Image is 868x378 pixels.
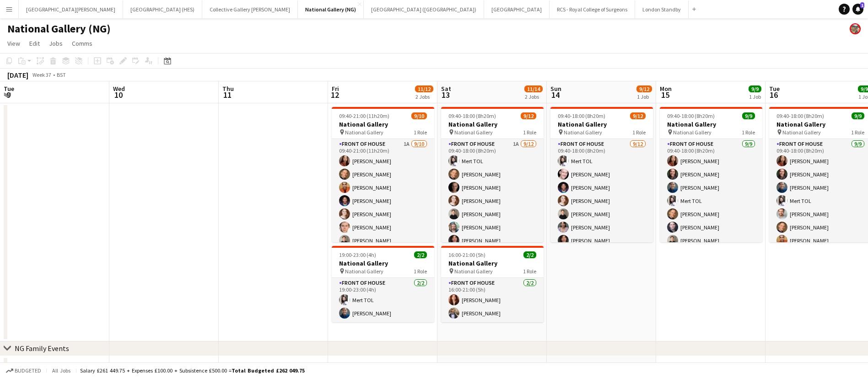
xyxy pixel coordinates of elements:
[113,85,125,93] span: Wed
[660,120,762,128] h3: National Gallery
[660,107,762,242] app-job-card: 09:40-18:00 (8h20m)9/9National Gallery National Gallery1 RoleFront of House9/909:40-18:00 (8h20m)...
[221,90,234,100] span: 11
[564,129,602,136] span: National Gallery
[448,251,485,258] span: 16:00-21:00 (5h)
[660,139,762,276] app-card-role: Front of House9/909:40-18:00 (8h20m)[PERSON_NAME][PERSON_NAME][PERSON_NAME]Mert TOL[PERSON_NAME][...
[57,71,66,78] div: BST
[860,2,864,8] span: 1
[769,85,780,93] span: Tue
[667,112,715,119] span: 09:40-18:00 (8h20m)
[4,85,14,93] span: Tue
[673,129,712,136] span: National Gallery
[50,367,72,374] span: All jobs
[332,107,434,242] app-job-card: 09:40-21:00 (11h20m)9/10National Gallery National Gallery1 RoleFront of House1A9/1009:40-21:00 (1...
[15,367,41,374] span: Budgeted
[441,246,544,322] app-job-card: 16:00-21:00 (5h)2/2National Gallery National Gallery1 RoleFront of House2/216:00-21:00 (5h)[PERSO...
[332,139,434,289] app-card-role: Front of House1A9/1009:40-21:00 (11h20m)[PERSON_NAME][PERSON_NAME][PERSON_NAME][PERSON_NAME][PERS...
[7,22,111,36] h1: National Gallery (NG)
[72,39,92,48] span: Comms
[339,112,389,119] span: 09:40-21:00 (11h20m)
[332,120,434,128] h3: National Gallery
[4,37,24,49] a: View
[630,112,646,119] span: 9/12
[441,107,544,242] app-job-card: 09:40-18:00 (8h20m)9/12National Gallery National Gallery1 RoleFront of House1A9/1209:40-18:00 (8h...
[448,112,496,119] span: 09:40-18:00 (8h20m)
[523,268,536,275] span: 1 Role
[123,0,202,18] button: [GEOGRAPHIC_DATA] (HES)
[852,112,864,119] span: 9/9
[414,251,427,258] span: 2/2
[26,37,43,49] a: Edit
[549,90,561,100] span: 14
[550,120,653,128] h3: National Gallery
[550,0,635,18] button: RCS - Royal College of Surgeons
[454,129,493,136] span: National Gallery
[550,107,653,242] app-job-card: 09:40-18:00 (8h20m)9/12National Gallery National Gallery1 RoleFront of House9/1209:40-18:00 (8h20...
[345,268,383,275] span: National Gallery
[7,70,28,80] div: [DATE]
[68,37,96,49] a: Comms
[525,93,542,100] div: 2 Jobs
[550,139,653,316] app-card-role: Front of House9/1209:40-18:00 (8h20m)Mert TOL[PERSON_NAME][PERSON_NAME][PERSON_NAME][PERSON_NAME]...
[332,259,434,267] h3: National Gallery
[2,90,14,100] span: 9
[768,90,780,100] span: 16
[441,259,544,267] h3: National Gallery
[222,85,234,93] span: Thu
[49,39,63,48] span: Jobs
[19,0,123,18] button: [GEOGRAPHIC_DATA][PERSON_NAME]
[851,129,864,136] span: 1 Role
[414,129,427,136] span: 1 Role
[635,0,689,18] button: London Standby
[523,129,536,136] span: 1 Role
[332,246,434,322] app-job-card: 19:00-23:00 (4h)2/2National Gallery National Gallery1 RoleFront of House2/219:00-23:00 (4h)Mert T...
[850,23,861,34] app-user-avatar: Alyce Paton
[521,112,536,119] span: 9/12
[484,0,550,18] button: [GEOGRAPHIC_DATA]
[5,366,43,376] button: Budgeted
[7,39,20,48] span: View
[415,85,433,92] span: 11/12
[742,129,755,136] span: 1 Role
[15,344,69,353] div: NG Family Events
[232,367,305,374] span: Total Budgeted £262 049.75
[345,129,383,136] span: National Gallery
[749,85,761,92] span: 9/9
[523,251,536,258] span: 2/2
[29,39,40,48] span: Edit
[30,71,53,78] span: Week 37
[441,85,451,93] span: Sat
[776,112,824,119] span: 09:40-18:00 (8h20m)
[660,85,672,93] span: Mon
[332,278,434,322] app-card-role: Front of House2/219:00-23:00 (4h)Mert TOL[PERSON_NAME]
[441,120,544,128] h3: National Gallery
[45,37,66,49] a: Jobs
[414,268,427,275] span: 1 Role
[330,90,339,100] span: 12
[550,85,561,93] span: Sun
[441,139,544,316] app-card-role: Front of House1A9/1209:40-18:00 (8h20m)Mert TOL[PERSON_NAME][PERSON_NAME][PERSON_NAME][PERSON_NAM...
[454,268,493,275] span: National Gallery
[80,367,305,374] div: Salary £261 449.75 + Expenses £100.00 + Subsistence £500.00 =
[637,93,652,100] div: 1 Job
[524,85,543,92] span: 11/14
[742,112,755,119] span: 9/9
[415,93,433,100] div: 2 Jobs
[558,112,605,119] span: 09:40-18:00 (8h20m)
[636,85,652,92] span: 9/12
[364,0,484,18] button: [GEOGRAPHIC_DATA] ([GEOGRAPHIC_DATA])
[440,90,451,100] span: 13
[441,278,544,322] app-card-role: Front of House2/216:00-21:00 (5h)[PERSON_NAME][PERSON_NAME]
[632,129,646,136] span: 1 Role
[298,0,364,18] button: National Gallery (NG)
[852,4,863,15] a: 1
[658,90,672,100] span: 15
[411,112,427,119] span: 9/10
[749,93,761,100] div: 1 Job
